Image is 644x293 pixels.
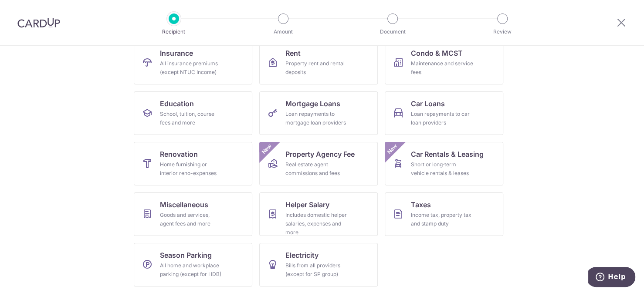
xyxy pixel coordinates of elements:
a: Car Rentals & LeasingShort or long‑term vehicle rentals & leasesNew [385,142,503,185]
a: ElectricityBills from all providers (except for SP group) [259,243,378,286]
span: Miscellaneous [160,199,208,210]
a: MiscellaneousGoods and services, agent fees and more [134,192,252,236]
a: RentProperty rent and rental deposits [259,41,378,84]
div: Income tax, property tax and stamp duty [411,211,474,228]
span: Electricity [285,250,319,260]
span: Season Parking [160,250,212,260]
span: Car Rentals & Leasing [411,149,484,159]
div: Home furnishing or interior reno-expenses [160,160,223,178]
span: Renovation [160,149,198,159]
span: Property Agency Fee [285,149,355,159]
span: New [385,142,400,156]
span: Helper Salary [285,199,329,210]
span: Condo & MCST [411,48,463,58]
span: Insurance [160,48,193,58]
a: TaxesIncome tax, property tax and stamp duty [385,192,503,236]
span: Mortgage Loans [285,98,340,109]
div: Bills from all providers (except for SP group) [285,261,348,279]
a: Season ParkingAll home and workplace parking (except for HDB) [134,243,252,286]
p: Amount [251,27,315,36]
a: Condo & MCSTMaintenance and service fees [385,41,503,84]
a: InsuranceAll insurance premiums (except NTUC Income) [134,41,252,84]
div: Short or long‑term vehicle rentals & leases [411,160,474,178]
span: Help [20,6,37,14]
a: Helper SalaryIncludes domestic helper salaries, expenses and more [259,192,378,236]
img: CardUp [17,17,60,28]
a: Property Agency FeeReal estate agent commissions and feesNew [259,142,378,185]
span: New [260,142,274,156]
div: Maintenance and service fees [411,59,474,77]
a: Car LoansLoan repayments to car loan providers [385,91,503,135]
span: Taxes [411,199,431,210]
span: Car Loans [411,98,445,109]
span: Education [160,98,194,109]
div: School, tuition, course fees and more [160,110,223,127]
div: Loan repayments to mortgage loan providers [285,110,348,127]
a: EducationSchool, tuition, course fees and more [134,91,252,135]
div: Real estate agent commissions and fees [285,160,348,178]
a: RenovationHome furnishing or interior reno-expenses [134,142,252,185]
iframe: Opens a widget where you can find more information [588,267,635,289]
p: Review [470,27,535,36]
span: Rent [285,48,301,58]
div: Property rent and rental deposits [285,59,348,77]
div: Includes domestic helper salaries, expenses and more [285,211,348,237]
a: Mortgage LoansLoan repayments to mortgage loan providers [259,91,378,135]
div: All insurance premiums (except NTUC Income) [160,59,223,77]
div: Loan repayments to car loan providers [411,110,474,127]
div: All home and workplace parking (except for HDB) [160,261,223,279]
p: Recipient [142,27,206,36]
div: Goods and services, agent fees and more [160,211,223,228]
p: Document [360,27,425,36]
